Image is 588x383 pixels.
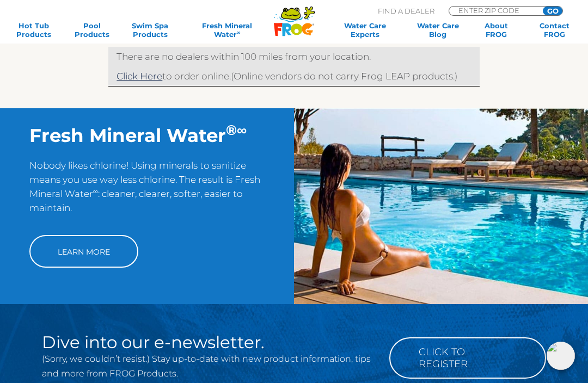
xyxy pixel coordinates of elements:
[93,187,98,195] sup: ∞
[328,21,402,39] a: Water CareExperts
[117,71,231,82] span: to order online.
[226,121,237,138] sup: ®
[117,71,162,82] a: Click Here
[474,21,519,39] a: AboutFROG
[415,21,461,39] a: Water CareBlog
[532,21,577,39] a: ContactFROG
[547,342,575,370] img: openIcon
[42,333,375,351] h2: Dive into our e-newsletter.
[29,125,265,147] h2: Fresh Mineral Water
[237,29,241,35] sup: ∞
[543,7,562,15] input: GO
[29,235,138,268] a: Learn More
[69,21,114,39] a: PoolProducts
[42,351,375,381] p: (Sorry, we couldn’t resist.) Stay up-to-date with new product information, tips and more from FRO...
[186,21,268,39] a: Fresh MineralWater∞
[457,7,531,14] input: Zip Code Form
[389,337,546,379] a: Click to Register
[117,69,471,83] p: (Online vendors do not carry Frog LEAP products.)
[29,158,265,224] p: Nobody likes chlorine! Using minerals to sanitize means you use way less chlorine. The result is ...
[237,121,247,138] sup: ∞
[378,6,434,16] p: Find A Dealer
[117,50,471,64] p: There are no dealers within 100 miles from your location.
[294,108,588,304] img: img-truth-about-salt-fpo
[127,21,173,39] a: Swim SpaProducts
[11,21,56,39] a: Hot TubProducts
